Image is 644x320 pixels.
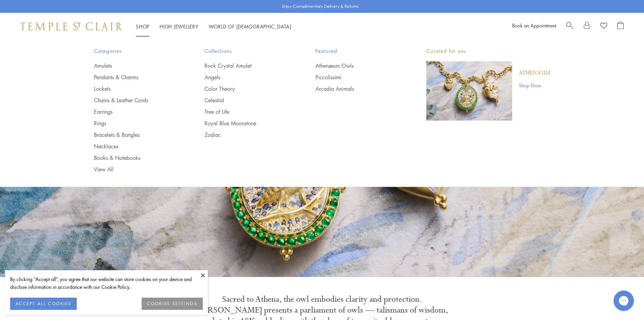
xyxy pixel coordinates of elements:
button: COOKIES SETTINGS [142,298,203,310]
a: Book an Appointment [512,22,556,29]
a: Chains & Leather Cords [94,97,178,104]
a: Rings [94,120,178,127]
button: ACCEPT ALL COOKIES [10,298,77,310]
a: Tree of Life [205,108,288,115]
span: Categories [94,47,178,55]
a: Color Theory [205,85,288,92]
nav: Main navigation [136,22,291,31]
a: Pendants & Charms [94,73,178,81]
a: Search [566,21,573,31]
span: Collections [205,47,288,55]
a: Rock Crystal Amulet [205,62,288,69]
a: Shop Now [519,82,550,89]
span: Featured [315,47,399,55]
a: Bracelets & Bangles [94,131,178,138]
a: Earrings [94,108,178,115]
p: Curated for you [426,47,550,55]
a: Athenæum [519,69,550,77]
a: Royal Blue Moonstone [205,120,288,127]
a: Amulets [94,62,178,69]
a: View All [94,166,178,173]
a: Athenæum Owls [315,62,399,69]
a: Angels [205,73,288,81]
div: By clicking “Accept all”, you agree that our website can store cookies on your device and disclos... [10,275,203,291]
img: Temple St. Clair [20,22,122,30]
iframe: Gorgias live chat messenger [610,288,637,313]
a: ShopShop [136,23,149,30]
a: High JewelleryHigh Jewellery [160,23,198,30]
a: Open Shopping Bag [617,21,624,31]
a: Necklaces [94,143,178,150]
a: View Wishlist [600,21,607,31]
a: Zodiac [205,131,288,138]
a: Lockets [94,85,178,92]
a: Piccolissimi [315,73,399,81]
p: Enjoy Complimentary Delivery & Returns [282,3,359,10]
a: Books & Notebooks [94,154,178,162]
a: Arcadia Animals [315,85,399,92]
a: Celestial [205,97,288,104]
a: World of [DEMOGRAPHIC_DATA]World of [DEMOGRAPHIC_DATA] [209,23,291,30]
